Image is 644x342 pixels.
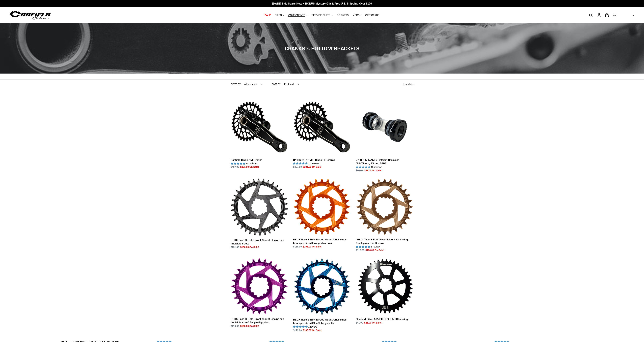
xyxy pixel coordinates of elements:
[288,14,305,17] span: COMPONENTS
[310,13,334,17] button: SERVICE PARTS
[364,13,381,17] a: GIFT CARDS
[337,14,349,17] span: GG PARTS
[285,45,359,51] span: CRANKS & BOTTOM-BRACKETS
[263,13,273,17] a: SALE
[351,13,363,17] a: MERCH
[231,83,241,86] label: Filter by
[353,14,361,17] span: MERCH
[265,14,271,17] span: SALE
[335,13,350,17] a: GG PARTS
[287,13,309,17] button: COMPONENTS
[9,10,51,20] img: Canfield Bikes
[403,83,413,85] span: 9 products
[312,14,330,17] span: SERVICE PARTS
[273,13,286,17] button: BIKES
[365,14,380,17] span: GIFT CARDS
[591,11,600,19] input: Search
[272,83,281,86] label: Sort by
[275,14,282,17] span: BIKES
